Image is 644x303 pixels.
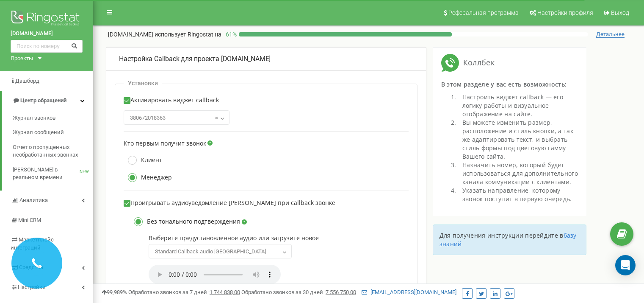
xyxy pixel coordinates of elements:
[13,114,55,122] span: Журнал звонков
[13,125,93,140] a: Журнал сообщений
[11,55,33,63] div: Проекты
[596,31,625,38] span: Детальнее
[439,231,577,248] a: базу знаний
[15,78,39,84] span: Дашборд
[124,97,219,108] label: Активировать виджет callback
[2,91,93,111] a: Центр обращений
[459,57,495,68] span: Коллбек
[448,9,519,16] span: Реферальная программа
[13,129,64,137] span: Журнал сообщений
[130,217,247,226] label: Без тонального подтверждения
[155,31,221,38] span: использует Ringostat на
[128,80,158,87] p: Установки
[13,111,93,126] a: Журнал звонков
[149,235,400,242] label: Выберите предустановленное аудио или загрузите новое
[20,97,66,104] span: Центр обращений
[615,255,636,275] div: Open Intercom Messenger
[124,173,172,182] label: Менеджер
[458,118,578,161] li: Вы можете изменить размер, расположение и стиль кнопки, а так же адаптировать текст, и выбрать ст...
[124,140,206,147] label: Кто первым получит звонок
[326,289,356,295] u: 7 556 750,00
[215,112,218,124] span: ×
[11,30,83,38] a: [DOMAIN_NAME]
[19,264,43,270] span: Средства
[128,289,240,295] span: Обработано звонков за 7 дней :
[102,289,127,295] span: 99,989%
[124,199,335,207] label: Проигрывать аудиоуведомление [PERSON_NAME] при callback звонке
[149,244,292,258] span: Standard Callback audio UK
[152,246,289,258] span: Standard Callback audio UK
[441,80,578,93] div: В этом разделе у вас есть возможность:
[611,9,629,16] span: Выход
[108,30,221,39] p: [DOMAIN_NAME]
[18,217,41,223] span: Mini CRM
[124,110,229,125] span: 380672018363
[19,197,48,203] span: Аналитика
[458,93,578,118] li: Настроить виджет сallback — его логику работы и визуальное отображение на сайте.
[210,289,240,295] u: 1 744 838,00
[221,30,239,39] p: 61 %
[439,231,580,248] p: Для получения инструкции перейдите в
[13,163,93,185] a: [PERSON_NAME] в реальном времениNEW
[11,236,54,251] span: Маркетплейс интеграций
[127,112,227,124] span: 380672018363
[362,289,456,295] a: [EMAIL_ADDRESS][DOMAIN_NAME]
[241,289,356,295] span: Обработано звонков за 30 дней :
[18,284,46,290] span: Настройки
[124,156,162,165] label: Клиент
[119,54,413,64] div: Настройка Callback для проекта [DOMAIN_NAME]
[458,186,578,203] li: Указать направление, которому звонок поступит в первую очередь.
[13,140,93,163] a: Отчет о пропущенных необработанных звонках
[537,9,593,16] span: Настройки профиля
[11,8,83,30] img: Ringostat logo
[458,161,578,186] li: Назначить номер, который будет использоваться для дополнительного канала коммуникации с клиентами.
[13,166,80,182] span: [PERSON_NAME] в реальном времени
[11,40,83,53] input: Поиск по номеру
[13,143,89,159] span: Отчет о пропущенных необработанных звонках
